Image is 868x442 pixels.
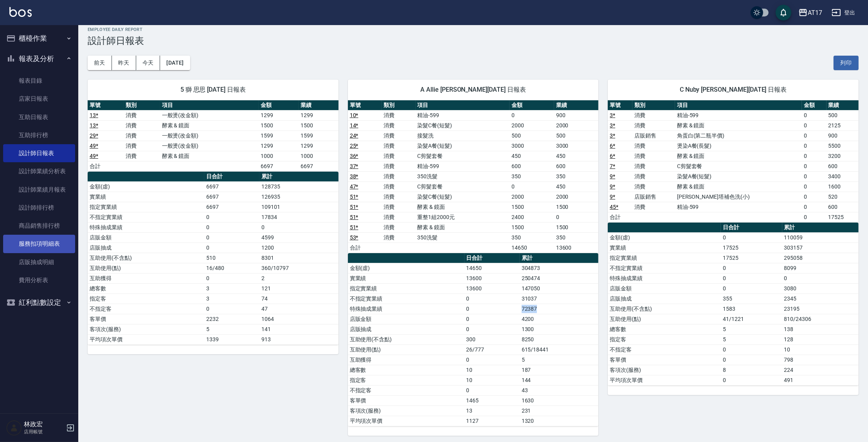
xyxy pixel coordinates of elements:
[608,223,859,386] table: a dense table
[520,314,599,324] td: 4200
[382,192,415,202] td: 消費
[827,100,859,110] th: 業績
[204,181,259,192] td: 6697
[776,5,791,20] button: save
[510,161,554,171] td: 600
[88,314,204,324] td: 客單價
[632,161,675,171] td: 消費
[88,27,859,32] h2: Employee Daily Report
[608,293,721,304] td: 店販抽成
[721,223,782,233] th: 日合計
[416,110,510,120] td: 精油-599
[721,293,782,304] td: 355
[382,130,415,141] td: 消費
[520,273,599,283] td: 250474
[465,314,520,324] td: 0
[465,304,520,314] td: 0
[348,243,382,253] td: 合計
[204,212,259,222] td: 0
[721,324,782,334] td: 5
[382,110,415,120] td: 消費
[675,181,802,192] td: 酵素 & 鏡面
[382,161,415,171] td: 消費
[348,304,465,314] td: 特殊抽成業績
[782,334,859,344] td: 128
[465,283,520,293] td: 13600
[608,304,721,314] td: 互助使用(不含點)
[608,253,721,263] td: 指定實業績
[465,355,520,365] td: 0
[88,172,339,345] table: a dense table
[520,304,599,314] td: 72387
[382,202,415,212] td: 消費
[827,202,859,212] td: 600
[259,172,339,182] th: 累計
[88,100,124,110] th: 單號
[299,120,339,130] td: 1500
[554,110,599,120] td: 900
[632,192,675,202] td: 店販銷售
[675,110,802,120] td: 精油-599
[675,202,802,212] td: 精油-599
[510,110,554,120] td: 0
[675,141,802,151] td: 燙染A餐(長髮)
[112,56,136,70] button: 昨天
[3,217,75,235] a: 商品銷售排行榜
[3,292,75,313] button: 紅利點數設定
[416,202,510,212] td: 酵素 & 鏡面
[88,192,204,202] td: 實業績
[510,130,554,141] td: 500
[259,120,299,130] td: 1500
[160,120,259,130] td: 酵素 & 鏡面
[160,110,259,120] td: 一般燙(改金額)
[88,324,204,334] td: 客項次(服務)
[827,171,859,181] td: 3400
[520,355,599,365] td: 5
[510,120,554,130] td: 2000
[721,355,782,365] td: 0
[259,141,299,151] td: 1299
[124,100,160,110] th: 類別
[554,192,599,202] td: 2000
[348,263,465,273] td: 金額(虛)
[520,293,599,304] td: 31037
[259,181,339,192] td: 128735
[827,161,859,171] td: 600
[416,161,510,171] td: 精油-599
[88,100,339,172] table: a dense table
[124,110,160,120] td: 消費
[88,161,124,171] td: 合計
[465,293,520,304] td: 0
[834,56,859,70] button: 列印
[608,355,721,365] td: 客單價
[416,181,510,192] td: C剪髮套餐
[382,222,415,232] td: 消費
[554,181,599,192] td: 450
[259,151,299,161] td: 1000
[632,202,675,212] td: 消費
[3,181,75,199] a: 設計師業績月報表
[259,273,339,283] td: 2
[259,130,299,141] td: 1599
[348,253,599,426] table: a dense table
[204,243,259,253] td: 0
[795,5,825,21] button: AT17
[204,202,259,212] td: 6697
[465,344,520,355] td: 26/777
[299,130,339,141] td: 1599
[259,110,299,120] td: 1299
[510,222,554,232] td: 1500
[160,56,190,70] button: [DATE]
[3,199,75,217] a: 設計師排行榜
[3,162,75,180] a: 設計師業績分析表
[204,273,259,283] td: 0
[88,35,859,46] h3: 設計師日報表
[357,86,589,94] span: A Allie [PERSON_NAME][DATE] 日報表
[510,171,554,181] td: 350
[520,253,599,263] th: 累計
[382,151,415,161] td: 消費
[465,273,520,283] td: 13600
[88,56,112,70] button: 前天
[675,120,802,130] td: 酵素 & 鏡面
[608,232,721,243] td: 金額(虛)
